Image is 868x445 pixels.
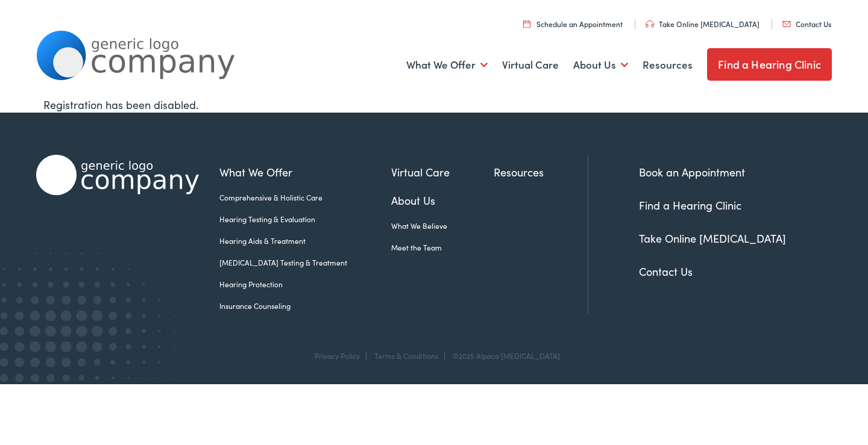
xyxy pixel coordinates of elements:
a: About Us [391,192,494,208]
a: Take Online [MEDICAL_DATA] [646,19,759,29]
a: Find a Hearing Clinic [707,48,832,81]
a: Contact Us [782,19,831,29]
a: About Us [573,43,628,87]
a: Virtual Care [391,164,494,180]
a: Find a Hearing Clinic [639,198,741,213]
img: Alpaca Audiology [36,155,199,195]
img: utility icon [523,20,530,28]
a: Virtual Care [502,43,559,87]
a: What We Believe [391,220,494,231]
a: Meet the Team [391,242,494,253]
a: What We Offer [406,43,488,87]
a: Privacy Policy [315,350,360,361]
a: Book an Appointment [639,164,745,179]
a: What We Offer [219,164,391,180]
a: [MEDICAL_DATA] Testing & Treatment [219,257,391,268]
a: Take Online [MEDICAL_DATA] [639,231,786,246]
a: Resources [494,164,588,180]
a: Hearing Testing & Evaluation [219,214,391,225]
a: Insurance Counseling [219,300,391,311]
img: utility icon [646,20,654,28]
a: Comprehensive & Holistic Care [219,192,391,203]
a: Schedule an Appointment [523,19,623,29]
a: Hearing Protection [219,279,391,290]
a: Contact Us [639,264,693,279]
a: Resources [643,43,693,87]
div: Registration has been disabled. [43,96,825,113]
a: Terms & Conditions [374,350,438,361]
img: utility icon [782,21,791,27]
a: Hearing Aids & Treatment [219,235,391,246]
div: ©2025 Alpaca [MEDICAL_DATA] [447,352,560,360]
